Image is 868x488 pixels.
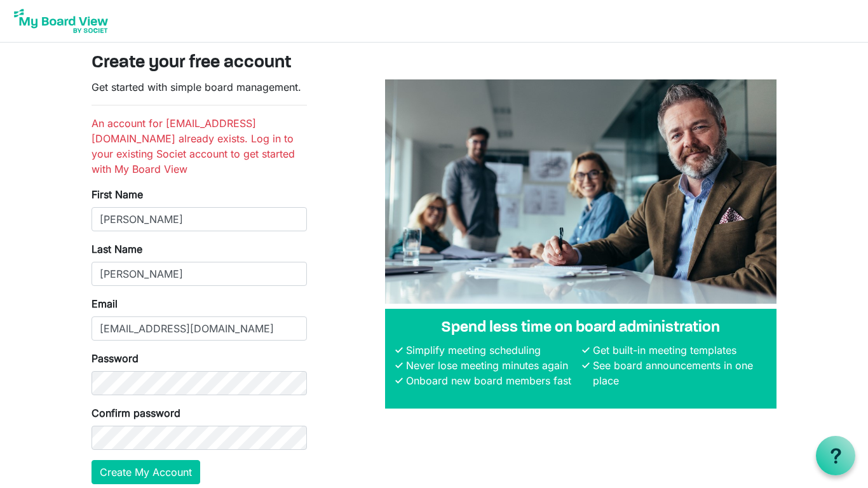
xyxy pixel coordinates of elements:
label: Confirm password [92,405,180,421]
label: Last Name [92,241,142,257]
img: A photograph of board members sitting at a table [385,79,776,304]
label: Email [92,296,118,311]
li: See board announcements in one place [590,358,766,388]
li: Onboard new board members fast [403,373,580,388]
button: Create My Account [92,460,200,484]
h3: Create your free account [92,53,776,74]
img: My Board View Logo [10,5,112,37]
span: Get started with simple board management. [92,81,301,93]
label: Password [92,351,139,366]
li: An account for [EMAIL_ADDRESS][DOMAIN_NAME] already exists. Log in to your existing Societ accoun... [92,116,307,177]
h4: Spend less time on board administration [395,319,766,337]
label: First Name [92,187,143,202]
li: Simplify meeting scheduling [403,342,580,358]
li: Never lose meeting minutes again [403,358,580,373]
li: Get built-in meeting templates [590,342,766,358]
